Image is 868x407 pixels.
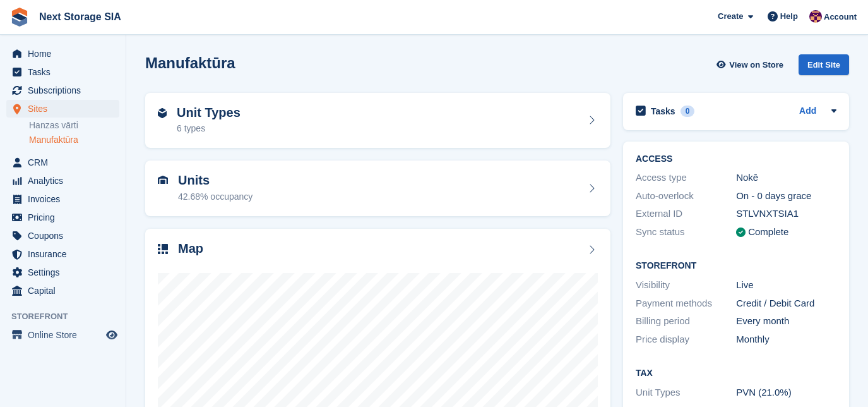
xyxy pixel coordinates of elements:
[28,282,104,300] span: Capital
[177,122,241,135] div: 6 types
[28,154,104,171] span: CRM
[681,106,695,117] div: 0
[28,100,104,118] span: Sites
[736,332,836,347] div: Monthly
[6,227,119,245] a: menu
[28,227,104,245] span: Coupons
[11,310,126,323] span: Storefront
[145,93,610,149] a: Unit Types 6 types
[145,161,610,216] a: Units 42.68% occupancy
[636,171,736,185] div: Access type
[6,154,119,171] a: menu
[736,278,836,293] div: Live
[636,154,836,164] h2: ACCESS
[636,189,736,203] div: Auto-overlock
[104,327,119,343] a: Preview store
[28,82,104,99] span: Subscriptions
[780,10,798,23] span: Help
[799,104,816,119] a: Add
[729,59,783,71] span: View on Store
[736,189,836,203] div: On - 0 days grace
[6,264,119,281] a: menu
[6,326,119,344] a: menu
[6,45,119,63] a: menu
[736,386,836,400] div: PVN (21.0%)
[6,209,119,226] a: menu
[178,190,253,203] div: 42.68% occupancy
[28,45,104,63] span: Home
[636,225,736,240] div: Sync status
[809,10,822,23] img: Roberts Kesmins
[28,209,104,226] span: Pricing
[736,207,836,221] div: STLVNXTSIA1
[28,326,104,344] span: Online Store
[636,207,736,221] div: External ID
[6,190,119,208] a: menu
[824,11,857,23] span: Account
[636,332,736,347] div: Price display
[29,119,119,131] a: Hanzas vārti
[6,282,119,300] a: menu
[6,100,119,118] a: menu
[28,245,104,263] span: Insurance
[158,108,167,118] img: unit-type-icn-2b2737a686de81e16bb02015468b77c625bbabd49415b5ef34ead5e3b44a266d.svg
[6,245,119,263] a: menu
[34,6,126,27] a: Next Storage SIA
[6,82,119,99] a: menu
[636,278,736,293] div: Visibility
[799,54,849,75] div: Edit Site
[10,8,29,27] img: stora-icon-8386f47178a22dfd0bd8f6a31ec36ba5ce8667c1dd55bd0f319d3a0aa187defe.svg
[799,54,849,80] a: Edit Site
[736,171,836,185] div: Nokē
[748,225,788,240] div: Complete
[28,190,104,208] span: Invoices
[636,296,736,311] div: Payment methods
[736,314,836,329] div: Every month
[145,54,235,71] h2: Manufaktūra
[28,63,104,81] span: Tasks
[636,368,836,379] h2: Tax
[715,54,788,75] a: View on Store
[178,173,253,188] h2: Units
[636,314,736,329] div: Billing period
[6,63,119,81] a: menu
[28,264,104,281] span: Settings
[651,106,675,117] h2: Tasks
[158,176,168,185] img: unit-icn-7be61d7bf1b0ce9d3e12c5938cc71ed9869f7b940bace4675aadf7bd6d80202e.svg
[736,296,836,311] div: Credit / Debit Card
[718,10,743,23] span: Create
[6,172,119,190] a: menu
[636,386,736,400] div: Unit Types
[29,134,119,146] a: Manufaktūra
[158,244,168,254] img: map-icn-33ee37083ee616e46c38cad1a60f524a97daa1e2b2c8c0bc3eb3415660979fc1.svg
[636,261,836,271] h2: Storefront
[177,106,241,120] h2: Unit Types
[178,241,203,256] h2: Map
[28,172,104,190] span: Analytics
